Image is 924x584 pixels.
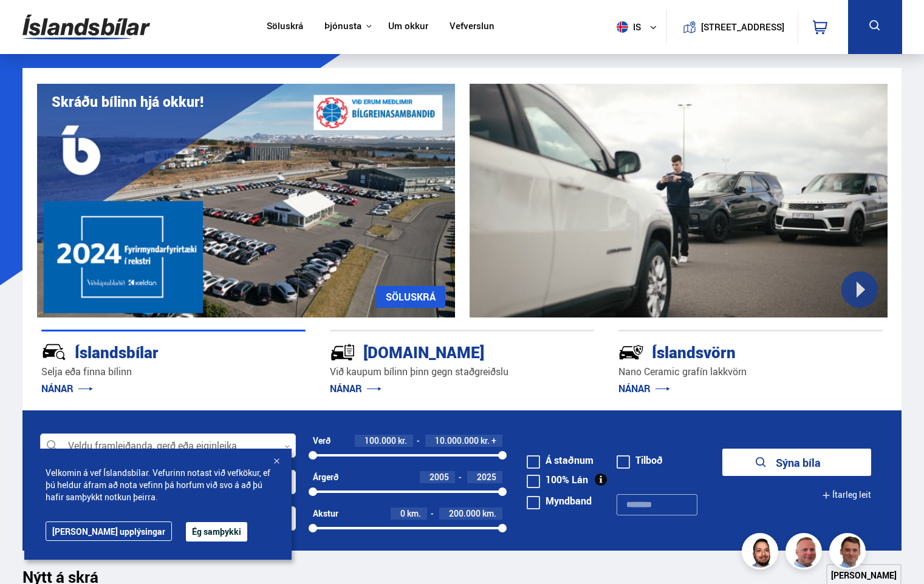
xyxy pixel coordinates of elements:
[388,21,428,33] a: Um okkur
[313,472,338,482] div: Árgerð
[617,455,663,465] label: Tilboð
[37,84,455,317] img: eKx6w-_Home_640_.png
[41,341,262,362] div: Íslandsbílar
[330,365,594,379] p: Við kaupum bílinn þinn gegn staðgreiðslu
[376,286,445,308] a: SÖLUSKRÁ
[186,522,247,542] button: Ég samþykki
[673,10,791,44] a: [STREET_ADDRESS]
[400,508,405,519] span: 0
[435,435,479,446] span: 10.000.000
[491,436,496,446] span: +
[324,21,361,32] button: Þjónusta
[618,339,644,365] img: -Svtn6bYgwAsiwNX.svg
[330,382,382,395] a: NÁNAR
[330,339,355,365] img: tr5P-W3DuiFaO7aO.svg
[407,509,421,518] span: km.
[46,521,172,541] a: [PERSON_NAME] upplýsingar
[429,471,449,483] span: 2005
[482,509,496,518] span: km.
[364,435,396,446] span: 100.000
[267,21,303,33] a: Söluskrá
[481,436,490,446] span: kr.
[52,93,204,110] h1: Skráðu bílinn hjá okkur!
[527,475,588,484] label: 100% Lán
[477,471,496,483] span: 2025
[330,341,551,362] div: [DOMAIN_NAME]
[618,365,883,379] p: Nano Ceramic grafín lakkvörn
[527,496,592,506] label: Myndband
[722,449,871,476] button: Sýna bíla
[41,339,67,365] img: JRvxyua_JYH6wB4c.svg
[706,22,780,32] button: [STREET_ADDRESS]
[612,9,666,45] button: is
[22,7,150,47] img: G0Ugv5HjCgRt.svg
[618,341,840,362] div: Íslandsvörn
[822,481,871,509] button: Ítarleg leit
[41,365,306,379] p: Selja eða finna bílinn
[46,467,270,503] span: Velkomin á vef Íslandsbílar. Vefurinn notast við vefkökur, ef þú heldur áfram að nota vefinn þá h...
[744,535,780,571] img: nhp88E3Fdnt1Opn2.png
[617,21,628,33] img: svg+xml;base64,PHN2ZyB4bWxucz0iaHR0cDovL3d3dy53My5vcmcvMjAwMC9zdmciIHdpZHRoPSI1MTIiIGhlaWdodD0iNT...
[41,382,93,395] a: NÁNAR
[618,382,670,395] a: NÁNAR
[398,436,407,446] span: kr.
[787,535,824,571] img: siFngHWaQ9KaOqBr.png
[831,535,868,571] img: FbJEzSuNWCJXmdc-.webp
[612,21,642,33] span: is
[313,509,338,518] div: Akstur
[450,21,495,33] a: Vefverslun
[449,508,481,519] span: 200.000
[313,436,330,446] div: Verð
[527,455,594,465] label: Á staðnum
